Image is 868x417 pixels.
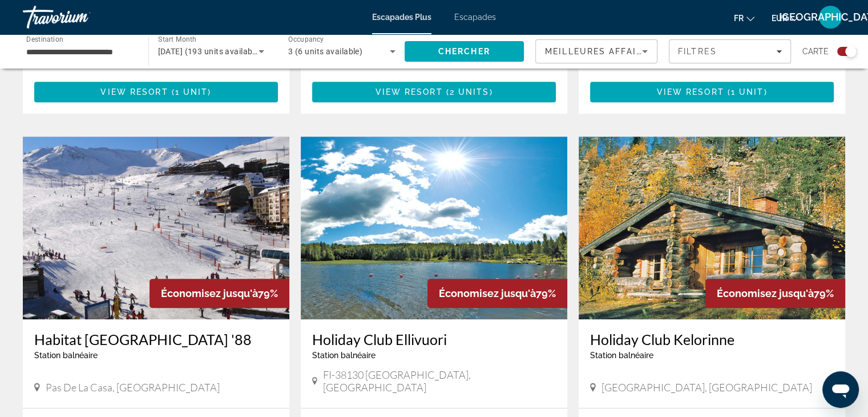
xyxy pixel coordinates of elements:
button: Search [405,41,524,62]
button: View Resort(1 unit) [590,82,834,102]
span: Station balnéaire [312,351,376,360]
span: View Resort [375,87,442,97]
span: 2 units [450,87,490,97]
span: FI-38130 [GEOGRAPHIC_DATA], [GEOGRAPHIC_DATA] [323,368,556,394]
span: Station balnéaire [590,351,653,360]
mat-select: Sort by [545,45,648,58]
img: Holiday Club Kelorinne [579,137,845,319]
span: [DATE] (193 units available) [158,47,262,56]
a: Escapades [454,13,496,22]
span: Meilleures affaires [545,47,655,56]
font: fr [734,14,744,23]
a: Travorium [23,2,137,32]
span: 1 unit [731,87,764,97]
button: Menu utilisateur [815,5,845,29]
font: EUR [772,14,788,23]
span: Économisez jusqu'à [161,287,258,299]
button: View Resort(2 units) [312,82,556,102]
iframe: Bouton de lancement de la fenêtre de messagerie [822,371,859,408]
span: Économisez jusqu'à [439,287,536,299]
div: 79% [150,279,289,308]
span: Start Month [158,35,196,43]
span: Chercher [438,47,490,56]
img: Holiday Club Ellivuori [301,137,567,319]
span: View Resort [656,87,724,97]
span: View Resort [100,87,168,97]
input: Select destination [26,45,134,59]
span: Pas de la Casa, [GEOGRAPHIC_DATA] [46,381,220,394]
span: [GEOGRAPHIC_DATA], [GEOGRAPHIC_DATA] [601,381,812,394]
span: Occupancy [288,35,324,43]
div: 79% [427,279,567,308]
span: ( ) [724,87,768,97]
span: 3 (6 units available) [288,47,362,56]
div: 79% [705,279,845,308]
span: ( ) [168,87,212,97]
span: ( ) [443,87,493,97]
span: Économisez jusqu'à [717,287,814,299]
img: Habitat Calgary '88 [23,137,289,319]
span: Carte [802,43,829,59]
span: Destination [26,35,63,43]
button: Filters [669,39,791,63]
span: Filtres [678,47,717,56]
span: 1 unit [175,87,208,97]
button: View Resort(1 unit) [34,82,278,102]
a: Holiday Club Kelorinne [590,331,834,348]
a: Escapades Plus [372,13,431,22]
span: Station balnéaire [34,351,98,360]
button: Changer de devise [772,10,798,26]
a: Habitat [GEOGRAPHIC_DATA] '88 [34,331,278,348]
a: Holiday Club Ellivuori [312,331,556,348]
button: Changer de langue [734,10,754,26]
